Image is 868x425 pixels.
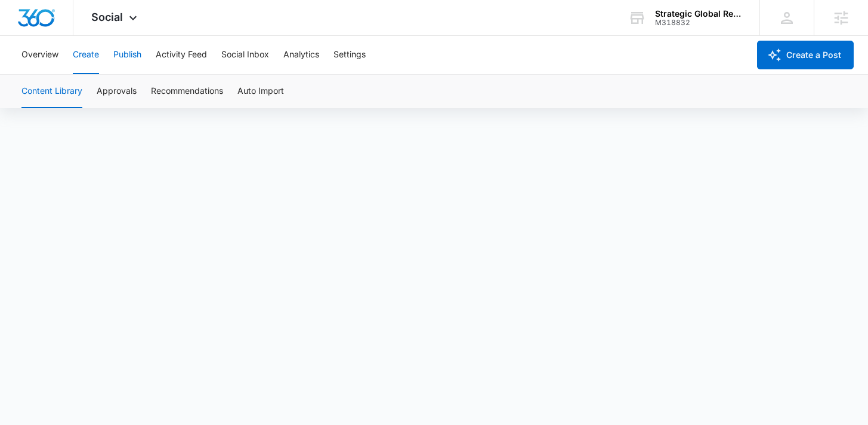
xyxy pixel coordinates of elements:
button: Activity Feed [156,36,207,74]
button: Recommendations [151,75,223,108]
button: Publish [113,36,141,74]
button: Analytics [283,36,319,74]
button: Content Library [21,75,82,108]
div: account name [655,9,742,19]
span: Social [91,11,123,23]
button: Overview [21,36,58,74]
button: Approvals [97,75,137,108]
button: Auto Import [237,75,284,108]
div: account id [655,19,742,27]
button: Social Inbox [221,36,269,74]
button: Settings [333,36,366,74]
button: Create [73,36,99,74]
button: Create a Post [757,41,854,69]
